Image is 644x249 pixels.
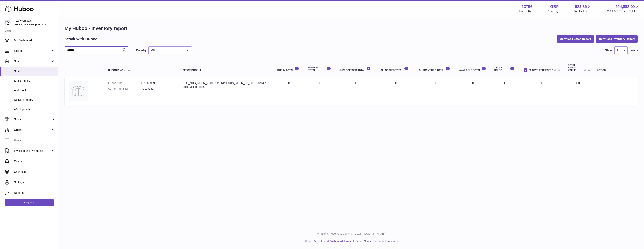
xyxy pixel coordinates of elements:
[550,4,559,9] strong: GBP
[108,81,141,85] dt: Huboo P no
[568,64,583,72] span: Total stock value
[522,4,533,9] strong: 13756
[14,60,51,63] span: Stock
[69,81,88,101] img: product image
[314,240,360,243] a: Website and Dashboard Terms of Use
[277,66,300,72] div: DUE IN TOTAL
[308,66,331,72] div: ON HAND Total
[575,4,587,9] span: 528.59
[376,77,415,106] td: 0
[14,139,55,142] span: Usage
[335,77,376,106] td: 0
[141,87,175,91] dd: 73199762
[557,35,594,42] button: Download Batch Report
[574,9,591,13] span: Total sales
[274,77,304,106] td: 0
[435,82,436,85] span: 0
[459,66,486,72] div: AVAILABLE Total
[548,9,559,13] div: Currency
[494,66,514,72] div: 30 DAY SALES
[606,9,639,13] span: AVAILABLE Stock Total
[606,4,639,13] a: 204,888.00 AVAILABLE Stock Total
[615,4,635,9] span: 204,888.00
[14,117,51,121] span: Sales
[455,77,490,106] td: 0
[304,77,335,106] td: 0
[14,191,55,195] span: Returns
[529,69,553,72] span: 30 DAYS PROJECTED
[182,69,198,72] span: Description
[108,69,123,72] span: Huboo P no
[62,232,641,236] p: All Rights Reserved. Copyright 2025 - [DOMAIN_NAME]
[339,66,373,72] div: UNPROCESSED Total
[605,48,612,52] label: Show
[419,66,452,72] div: QUARANTINED Total
[14,79,55,83] span: Stock History
[14,69,55,73] span: Stock
[108,87,141,91] dt: Current identifier
[14,108,55,111] span: ASN Uploads
[150,48,184,52] span: All
[5,199,54,206] a: Log out
[14,181,55,184] span: Settings
[597,69,634,72] div: Action
[14,23,78,26] span: [PERSON_NAME][EMAIL_ADDRESS][DOMAIN_NAME]
[14,19,49,26] div: Two Wombats
[518,77,564,106] td: 0
[305,240,311,243] a: Help
[574,4,591,13] a: 528.59 Total sales
[141,81,175,85] dd: P-1056959
[65,25,638,32] h1: My Huboo - Inventory report
[136,48,147,52] label: Country
[14,149,51,153] span: Invoicing and Payments
[14,89,55,92] span: Add Stock
[364,240,398,243] a: Service Terms & Conditions
[14,39,55,42] span: My Dashboard
[519,9,533,13] div: Huboo Ref
[14,170,55,174] span: Channels
[182,81,269,89] div: NPO_NOS_MEFR_73199762 - NPO-NOS_MEFR_SL_0060 - Nordic Spirit Melon Fresh
[14,128,51,132] span: Orders
[14,49,51,53] span: Listings
[65,36,98,42] h2: Stock with Huboo
[596,35,638,42] button: Download Inventory Report
[14,98,55,102] span: Delivery History
[630,48,638,52] span: entries
[312,239,398,243] li: and
[576,82,581,85] span: 0.00
[14,160,55,163] span: Cases
[490,77,518,106] td: 0
[380,66,411,72] div: ALLOCATED Total
[5,20,11,25] img: alan@twowombats.com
